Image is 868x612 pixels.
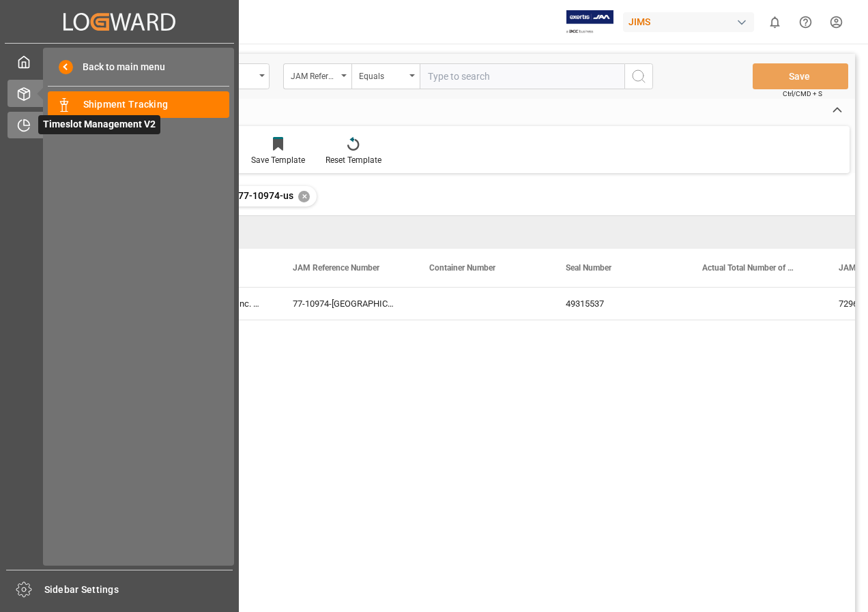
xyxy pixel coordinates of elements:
span: Sidebar Settings [44,583,233,597]
button: search button [624,63,653,89]
span: Seal Number [566,263,611,273]
div: 77-10974-[GEOGRAPHIC_DATA] [276,288,413,320]
button: show 0 new notifications [759,7,790,37]
div: JAM Reference Number [291,67,337,82]
div: ✕ [298,191,310,202]
div: Equals [359,67,405,82]
button: open menu [283,63,351,89]
span: Container Number [429,263,495,273]
button: JIMS [623,9,759,35]
button: open menu [351,63,420,89]
img: Exertis%20JAM%20-%20Email%20Logo.jpg_1722504956.jpg [566,10,613,34]
span: Ctrl/CMD + S [783,89,822,99]
a: My Cockpit [8,48,231,75]
input: Type to search [420,63,624,89]
div: JIMS [623,12,754,32]
div: 49315537 [549,288,686,320]
div: Save Template [251,154,305,166]
a: Shipment Tracking [48,91,229,118]
span: Back to main menu [73,60,165,74]
div: Reset Template [325,154,381,166]
a: Timeslot Management V2Timeslot Management V2 [8,112,231,138]
span: Actual Total Number of Cartons [702,263,794,273]
span: Shipment Tracking [83,97,230,112]
button: Save [753,63,848,89]
span: JAM Reference Number [293,263,379,273]
span: 77-10974-us [238,190,293,201]
span: Timeslot Management V2 [38,115,160,134]
button: Help Center [790,7,821,37]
